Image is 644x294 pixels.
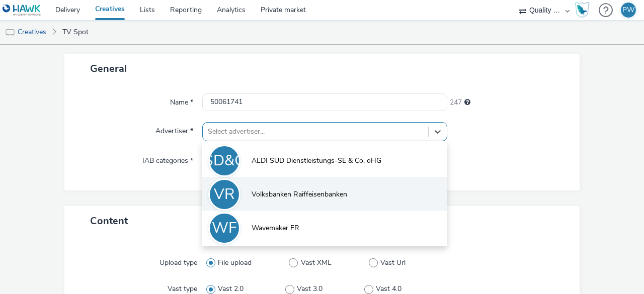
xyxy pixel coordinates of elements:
[622,3,634,18] div: PW
[90,62,127,75] span: General
[151,122,197,136] label: Advertiser *
[155,254,201,268] label: Upload type
[3,4,41,17] img: undefined Logo
[252,189,347,200] span: Volksbanken Raiffeisenbanken
[252,223,299,233] span: Wavemaker FR
[212,214,237,242] div: WF
[252,156,381,166] span: ALDI SÜD Dienstleistungs-SE & Co. oHG
[575,2,594,18] a: Hawk Academy
[193,147,256,175] div: ASD&CO
[380,258,406,268] span: Vast Url
[164,280,201,294] label: Vast type
[214,180,235,209] div: VR
[90,214,128,228] span: Content
[464,97,470,108] div: Maximum 255 characters
[5,28,15,38] img: tv
[218,284,244,294] span: Vast 2.0
[166,93,197,108] label: Name *
[138,152,197,166] label: IAB categories *
[57,20,94,44] a: TV Spot
[450,97,462,108] span: 247
[202,93,447,111] input: Name
[297,284,323,294] span: Vast 3.0
[376,284,401,294] span: Vast 4.0
[575,2,590,18] img: Hawk Academy
[218,258,252,268] span: File upload
[301,258,332,268] span: Vast XML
